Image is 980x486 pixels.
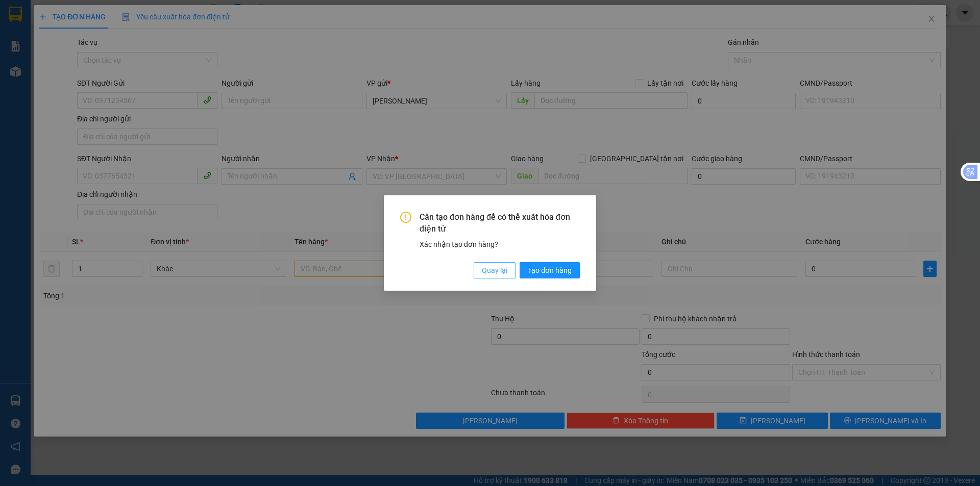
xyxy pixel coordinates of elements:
[482,265,507,276] span: Quay lại
[420,239,580,250] div: Xác nhận tạo đơn hàng?
[520,262,580,278] button: Tạo đơn hàng
[474,262,516,278] button: Quay lại
[400,212,411,223] span: exclamation-circle
[420,212,580,235] span: Cần tạo đơn hàng để có thể xuất hóa đơn điện tử
[528,265,572,276] span: Tạo đơn hàng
